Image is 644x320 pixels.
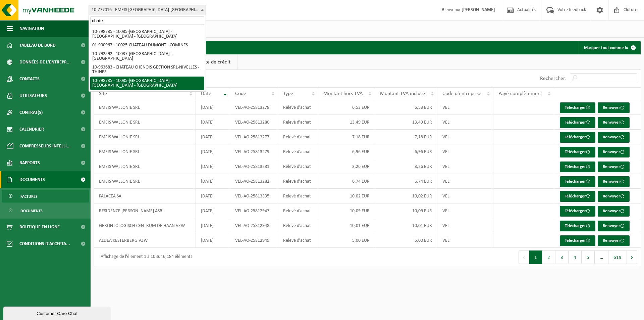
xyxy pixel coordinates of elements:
[598,147,630,157] button: Renvoyer
[19,138,71,154] span: Compresseurs intelli...
[582,250,595,264] button: 5
[19,235,70,252] span: Conditions d'accepta...
[318,203,375,218] td: 10,09 EUR
[19,54,71,71] span: Données de l'entrepr...
[94,130,196,144] td: EMEIS WALLONIE SRL
[598,132,630,143] button: Renvoyer
[375,115,438,130] td: 13,49 EUR
[437,144,493,159] td: VEL
[19,121,44,138] span: Calendrier
[437,203,493,218] td: VEL
[230,233,278,248] td: VEL-AO-25812949
[278,189,319,203] td: Relevé d'achat
[318,100,375,115] td: 6,53 EUR
[437,233,493,248] td: VEL
[230,203,278,218] td: VEL-AO-25812947
[230,115,278,130] td: VEL-AO-25813280
[278,218,319,233] td: Relevé d'achat
[375,174,438,189] td: 6,74 EUR
[278,100,319,115] td: Relevé d'achat
[375,189,438,203] td: 10,02 EUR
[560,235,595,246] a: Télécharger
[278,203,319,218] td: Relevé d'achat
[230,144,278,159] td: VEL-AO-25813279
[283,91,293,96] span: Type
[196,203,230,218] td: [DATE]
[196,189,230,203] td: [DATE]
[437,189,493,203] td: VEL
[94,159,196,174] td: EMEIS WALLONIE SRL
[235,91,246,96] span: Code
[19,37,56,54] span: Tableau de bord
[230,218,278,233] td: VEL-AO-25812948
[542,250,555,264] button: 2
[560,221,595,231] a: Télécharger
[375,203,438,218] td: 10,09 EUR
[196,174,230,189] td: [DATE]
[437,115,493,130] td: VEL
[529,250,542,264] button: 1
[19,87,47,104] span: Utilisateurs
[375,130,438,144] td: 7,18 EUR
[90,50,204,63] li: 10-792592 - 10037-[GEOGRAPHIC_DATA] - [GEOGRAPHIC_DATA]
[201,91,211,96] span: Date
[90,63,204,77] li: 10-963683 - CHATEAU CHENOIS GESTION SRL-NIVELLES - THINES
[375,233,438,248] td: 5,00 EUR
[598,117,630,128] button: Renvoyer
[579,41,640,54] button: Marquer tout comme lu
[97,251,192,263] div: Affichage de l'élément 1 à 10 sur 6,184 éléments
[375,159,438,174] td: 3,26 EUR
[94,100,196,115] td: EMEIS WALLONIE SRL
[560,206,595,217] a: Télécharger
[2,204,89,217] a: Documents
[437,174,493,189] td: VEL
[230,159,278,174] td: VEL-AO-25813281
[89,5,206,15] span: 10-777016 - EMEIS BELGIUM-LUXEMBOURG SA - UCCLE
[3,305,112,320] iframe: chat widget
[196,100,230,115] td: [DATE]
[193,54,237,70] a: Note de crédit
[90,77,204,90] li: 10-798735 - 10035-[GEOGRAPHIC_DATA] - [GEOGRAPHIC_DATA] - [GEOGRAPHIC_DATA]
[94,144,196,159] td: EMEIS WALLONIE SRL
[380,91,425,96] span: Montant TVA incluse
[230,100,278,115] td: VEL-AO-25813278
[196,115,230,130] td: [DATE]
[318,218,375,233] td: 10,01 EUR
[196,130,230,144] td: [DATE]
[560,102,595,113] a: Télécharger
[598,206,630,217] button: Renvoyer
[437,100,493,115] td: VEL
[560,117,595,128] a: Télécharger
[94,174,196,189] td: EMEIS WALLONIE SRL
[278,174,319,189] td: Relevé d'achat
[94,115,196,130] td: EMEIS WALLONIE SRL
[318,233,375,248] td: 5,00 EUR
[20,204,43,217] span: Documents
[560,176,595,187] a: Télécharger
[555,250,569,264] button: 3
[519,250,529,264] button: Previous
[89,5,206,15] span: 10-777016 - EMEIS BELGIUM-LUXEMBOURG SA - UCCLE
[94,203,196,218] td: RESIDENCE [PERSON_NAME] ASBL
[99,91,107,96] span: Site
[19,71,40,87] span: Contacts
[598,162,630,172] button: Renvoyer
[196,144,230,159] td: [DATE]
[375,218,438,233] td: 10,01 EUR
[560,147,595,157] a: Télécharger
[196,159,230,174] td: [DATE]
[90,28,204,41] li: 10-798735 - 10035-[GEOGRAPHIC_DATA] - [GEOGRAPHIC_DATA] - [GEOGRAPHIC_DATA]
[196,218,230,233] td: [DATE]
[19,154,40,171] span: Rapports
[560,162,595,172] a: Télécharger
[560,132,595,143] a: Télécharger
[462,7,495,12] strong: [PERSON_NAME]
[94,218,196,233] td: GERONTOLOGISCH CENTRUM DE HAAN VZW
[598,221,630,231] button: Renvoyer
[595,250,608,264] span: …
[437,130,493,144] td: VEL
[2,190,89,202] a: Factures
[437,159,493,174] td: VEL
[318,115,375,130] td: 13,49 EUR
[19,20,44,37] span: Navigation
